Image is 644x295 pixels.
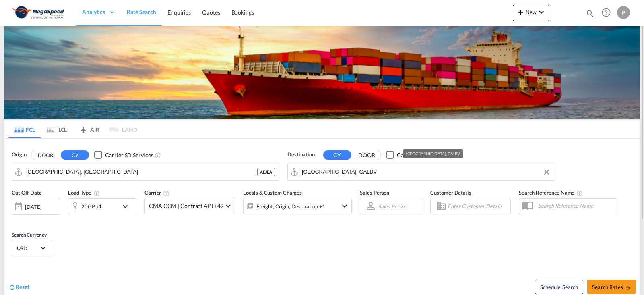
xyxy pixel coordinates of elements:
span: Cut Off Date [12,189,42,196]
md-icon: icon-arrow-right [625,285,631,291]
span: Analytics [82,8,105,16]
div: [DATE] [12,198,60,215]
md-checkbox: Checkbox No Ink [386,151,445,159]
div: [DATE] [25,203,41,210]
md-pagination-wrapper: Use the left and right arrow keys to navigate between tabs [8,120,137,138]
span: Load Type [68,189,100,196]
input: Enter Customer Details [448,200,508,212]
button: Search Ratesicon-arrow-right [587,280,636,294]
md-tab-item: LCL [41,120,73,138]
span: Reset [16,283,29,290]
md-icon: icon-airplane [78,125,88,131]
md-icon: The selected Trucker/Carrierwill be displayed in the rate results If the rates are from another f... [163,190,169,197]
md-icon: icon-magnify [586,9,594,18]
span: Bookings [231,9,254,16]
span: Locals & Custom Charges [243,189,302,196]
span: Rate Search [127,8,156,15]
span: Customer Details [430,189,471,196]
span: CMA CGM | Contract API +47 [149,202,223,210]
input: Search by Port [26,166,257,178]
div: icon-magnify [586,9,594,21]
div: icon-refreshReset [8,283,29,292]
md-input-container: Libreville, GALBV [288,164,555,180]
span: Search Currency [12,232,47,238]
img: ad002ba0aea611eda5429768204679d3.JPG [12,4,66,22]
button: DOOR [353,150,381,160]
div: P [617,6,630,19]
input: Search by Port [302,166,551,178]
md-tab-item: FCL [8,120,41,138]
md-checkbox: Checkbox No Ink [94,151,153,159]
md-icon: icon-plus 400-fg [516,7,526,17]
button: CY [61,150,89,160]
md-icon: Unchecked: Search for CY (Container Yard) services for all selected carriers.Checked : Search for... [155,152,161,158]
md-icon: icon-chevron-down [340,201,349,211]
div: [GEOGRAPHIC_DATA], GALBV [406,149,460,158]
div: AEJEA [257,168,275,176]
md-select: Sales Person [377,200,408,212]
input: Search Reference Name [534,199,617,212]
div: Carrier SD Services [105,151,153,159]
span: Carrier [144,189,169,196]
md-icon: icon-chevron-down [120,202,134,211]
md-datepicker: Select [12,214,18,225]
span: Search Rates [592,284,631,290]
span: New [516,9,546,15]
button: DOOR [31,150,60,160]
div: Help [599,6,617,20]
span: Quotes [202,9,220,16]
span: Enquiries [167,9,191,16]
md-input-container: Jebel Ali, AEJEA [12,164,279,180]
button: Clear Input [541,166,553,178]
button: Note: By default Schedule search will only considerorigin ports, destination ports and cut off da... [535,280,583,294]
span: USD [17,245,39,252]
md-icon: icon-refresh [8,284,16,291]
div: 20GP x1 [81,201,102,212]
span: Origin [12,151,26,159]
div: Freight Origin Destination Factory Stuffingicon-chevron-down [243,198,352,214]
span: Destination [287,151,315,159]
md-icon: Your search will be saved by the below given name [576,190,583,197]
span: Sales Person [360,189,389,196]
md-tab-item: AIR [73,120,105,138]
span: Search Reference Name [519,189,583,196]
md-icon: icon-information-outline [93,190,100,197]
md-select: Select Currency: $ USDUnited States Dollar [16,242,47,254]
span: Help [599,6,613,19]
button: CY [323,150,351,160]
button: icon-plus 400-fgNewicon-chevron-down [513,5,549,21]
div: 20GP x1icon-chevron-down [68,198,136,214]
md-icon: icon-chevron-down [537,7,546,17]
img: LCL+%26+FCL+BACKGROUND.png [4,26,640,119]
div: Carrier SD Services [397,151,445,159]
div: Freight Origin Destination Factory Stuffing [256,201,325,212]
